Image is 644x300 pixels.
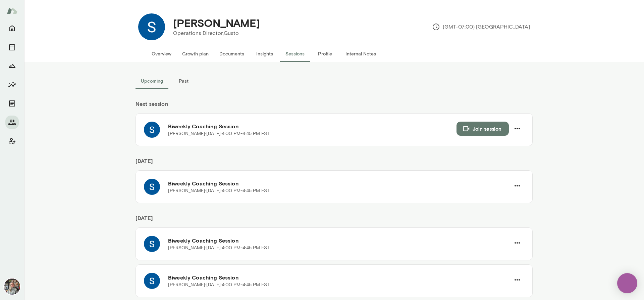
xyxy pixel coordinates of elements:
h6: [DATE] [136,157,533,170]
h4: [PERSON_NAME] [173,16,260,29]
img: Sandra Jirous [138,13,165,40]
h6: [DATE] [136,214,533,227]
button: Internal Notes [340,46,381,62]
button: Insights [5,78,19,91]
button: Sessions [5,40,19,54]
button: Overview [146,46,177,62]
button: Growth Plan [5,59,19,73]
p: [PERSON_NAME] · [DATE] · 4:00 PM-4:45 PM EST [168,130,270,137]
p: [PERSON_NAME] · [DATE] · 4:00 PM-4:45 PM EST [168,245,270,251]
h6: Biweekly Coaching Session [168,179,510,187]
button: Members [5,116,19,129]
img: Tricia Maggio [4,278,20,295]
p: [PERSON_NAME] · [DATE] · 4:00 PM-4:45 PM EST [168,187,270,194]
button: Client app [5,134,19,148]
button: Join session [457,122,509,136]
h6: Next session [136,100,533,113]
h6: Biweekly Coaching Session [168,122,457,130]
button: Insights [250,46,280,62]
button: Documents [5,97,19,110]
button: Documents [214,46,250,62]
button: Growth plan [177,46,214,62]
p: (GMT-07:00) [GEOGRAPHIC_DATA] [432,23,530,31]
h6: Biweekly Coaching Session [168,237,510,245]
button: Past [168,73,199,89]
img: Mento [7,4,17,17]
p: Operations Director, Gusto [173,29,260,37]
h6: Biweekly Coaching Session [168,273,510,282]
div: basic tabs example [136,73,533,89]
button: Profile [310,46,340,62]
button: Home [5,22,19,35]
button: Upcoming [136,73,168,89]
button: Sessions [280,46,310,62]
p: [PERSON_NAME] · [DATE] · 4:00 PM-4:45 PM EST [168,282,270,288]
